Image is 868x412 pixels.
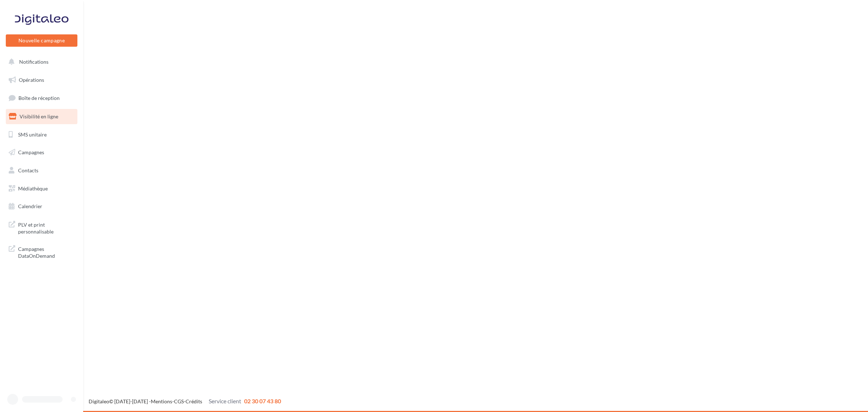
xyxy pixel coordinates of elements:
button: Notifications [4,54,76,70]
a: Visibilité en ligne [4,109,79,124]
span: Visibilité en ligne [20,113,58,119]
span: Boîte de réception [18,95,60,101]
span: 02 30 07 43 80 [244,398,281,404]
a: Crédits [186,398,202,404]
a: Campagnes [4,145,79,160]
span: Campagnes DataOnDemand [18,244,75,260]
a: Médiathèque [4,181,79,196]
a: Campagnes DataOnDemand [4,241,79,262]
a: Mentions [151,398,172,404]
span: SMS unitaire [18,131,47,137]
a: Boîte de réception [4,90,79,106]
a: CGS [174,398,184,404]
button: Nouvelle campagne [6,34,77,47]
span: Calendrier [18,203,42,209]
span: Service client [209,398,241,404]
span: Contacts [18,167,38,173]
a: SMS unitaire [4,127,79,142]
span: Campagnes [18,149,44,155]
a: Contacts [4,163,79,178]
span: Notifications [19,59,48,65]
a: Digitaleo [89,398,109,404]
a: PLV et print personnalisable [4,217,79,238]
a: Opérations [4,72,79,88]
span: Médiathèque [18,185,48,192]
span: © [DATE]-[DATE] - - - [89,398,281,404]
span: PLV et print personnalisable [18,220,75,235]
a: Calendrier [4,199,79,214]
span: Opérations [19,77,44,83]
